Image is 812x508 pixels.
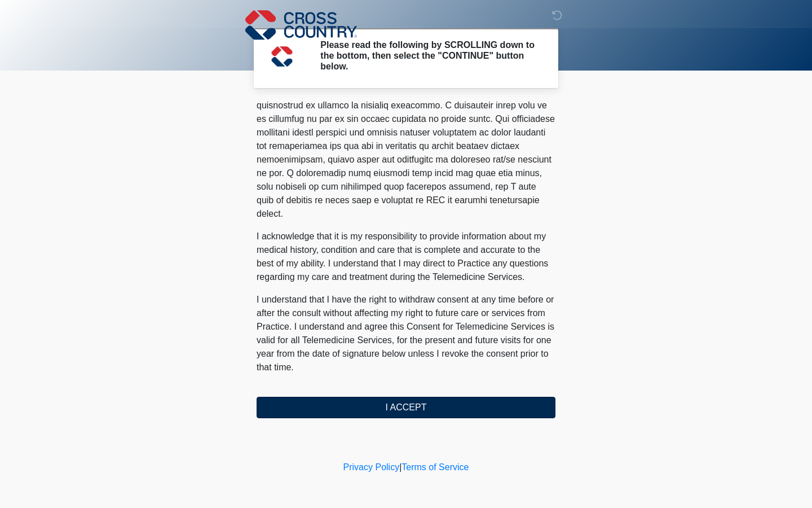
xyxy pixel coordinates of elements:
[257,293,555,374] p: I understand that I have the right to withdraw consent at any time before or after the consult wi...
[401,462,469,472] a: Terms of Service
[399,462,401,472] a: |
[257,230,555,284] p: I acknowledge that it is my responsibility to provide information about my medical history, condi...
[265,40,299,73] img: Agent Avatar
[320,40,539,72] h2: Please read the following by SCROLLING down to the bottom, then select the "CONTINUE" button below.
[343,462,400,472] a: Privacy Policy
[245,8,357,41] img: Cross Country Logo
[257,397,555,418] button: I ACCEPT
